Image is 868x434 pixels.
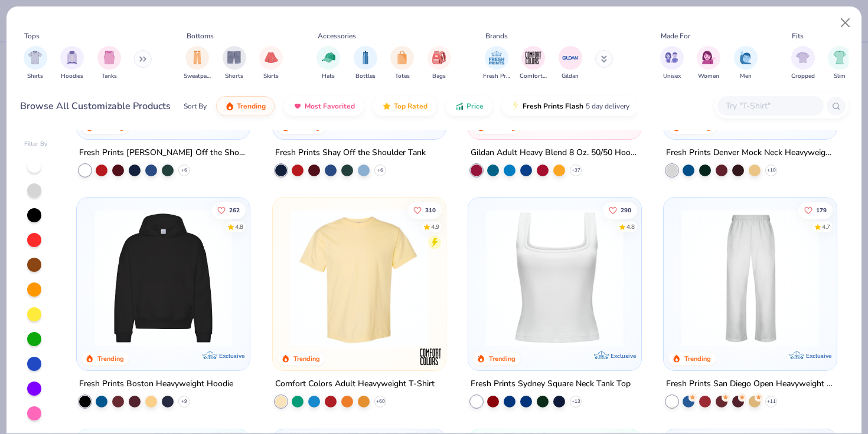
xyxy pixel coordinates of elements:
[225,101,234,111] img: trending.gif
[559,46,582,81] div: filter for Gildan
[216,96,275,116] button: Trending
[697,46,720,81] div: filter for Women
[483,46,510,81] button: filter button
[661,31,690,41] div: Made For
[373,96,436,116] button: Top Rated
[702,51,716,64] img: Women Image
[698,72,719,81] span: Women
[562,49,579,67] img: Gildan Image
[259,46,283,81] div: filter for Skirts
[792,31,804,41] div: Fits
[60,46,84,81] button: filter button
[223,46,246,81] div: filter for Shorts
[27,72,43,81] span: Shirts
[24,140,48,149] div: Filter By
[665,51,678,64] img: Unisex Image
[61,72,83,81] span: Hoodies
[833,51,846,64] img: Slim Image
[60,46,84,81] div: filter for Hoodies
[791,46,815,81] div: filter for Cropped
[511,101,520,111] img: flash.gif
[395,72,410,81] span: Totes
[97,46,121,81] div: filter for Tanks
[396,51,409,64] img: Totes Image
[24,46,47,81] button: filter button
[740,72,752,81] span: Men
[191,51,204,64] img: Sweatpants Image
[359,51,372,64] img: Bottles Image
[355,72,376,81] span: Bottles
[382,101,391,111] img: TopRated.gif
[428,46,451,81] button: filter button
[184,46,211,81] button: filter button
[394,101,428,111] span: Top Rated
[432,72,446,81] span: Bags
[446,96,492,116] button: Price
[828,46,851,81] div: filter for Slim
[265,51,278,64] img: Skirts Image
[586,100,629,113] span: 5 day delivery
[223,46,246,81] button: filter button
[660,46,684,81] div: filter for Unisex
[483,72,510,81] span: Fresh Prints
[520,72,547,81] span: Comfort Colors
[20,99,171,113] div: Browse All Customizable Products
[259,46,283,81] button: filter button
[524,49,542,67] img: Comfort Colors Image
[293,101,302,111] img: most_fav.gif
[791,46,815,81] button: filter button
[390,46,414,81] button: filter button
[488,49,505,67] img: Fresh Prints Image
[284,96,364,116] button: Most Favorited
[354,46,377,81] button: filter button
[187,31,214,41] div: Bottoms
[263,72,279,81] span: Skirts
[834,12,857,34] button: Close
[466,101,484,111] span: Price
[697,46,720,81] button: filter button
[734,46,758,81] div: filter for Men
[562,72,579,81] span: Gildan
[502,96,638,116] button: Fresh Prints Flash5 day delivery
[322,51,335,64] img: Hats Image
[316,46,340,81] div: filter for Hats
[354,46,377,81] div: filter for Bottles
[318,31,356,41] div: Accessories
[663,72,681,81] span: Unisex
[28,51,42,64] img: Shirts Image
[322,72,335,81] span: Hats
[103,51,116,64] img: Tanks Image
[739,51,752,64] img: Men Image
[184,101,207,111] div: Sort By
[225,72,243,81] span: Shorts
[184,46,211,81] div: filter for Sweatpants
[734,46,758,81] button: filter button
[237,101,266,111] span: Trending
[791,72,815,81] span: Cropped
[483,46,510,81] div: filter for Fresh Prints
[316,46,340,81] button: filter button
[523,101,583,111] span: Fresh Prints Flash
[24,46,47,81] div: filter for Shirts
[828,46,851,81] button: filter button
[66,51,79,64] img: Hoodies Image
[520,46,547,81] div: filter for Comfort Colors
[796,51,810,64] img: Cropped Image
[184,72,211,81] span: Sweatpants
[725,99,815,113] input: Try "T-Shirt"
[834,72,846,81] span: Slim
[485,31,508,41] div: Brands
[227,51,241,64] img: Shorts Image
[660,46,684,81] button: filter button
[97,46,121,81] button: filter button
[432,51,445,64] img: Bags Image
[24,31,40,41] div: Tops
[305,101,355,111] span: Most Favorited
[520,46,547,81] button: filter button
[390,46,414,81] div: filter for Totes
[428,46,451,81] div: filter for Bags
[102,72,117,81] span: Tanks
[559,46,582,81] button: filter button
